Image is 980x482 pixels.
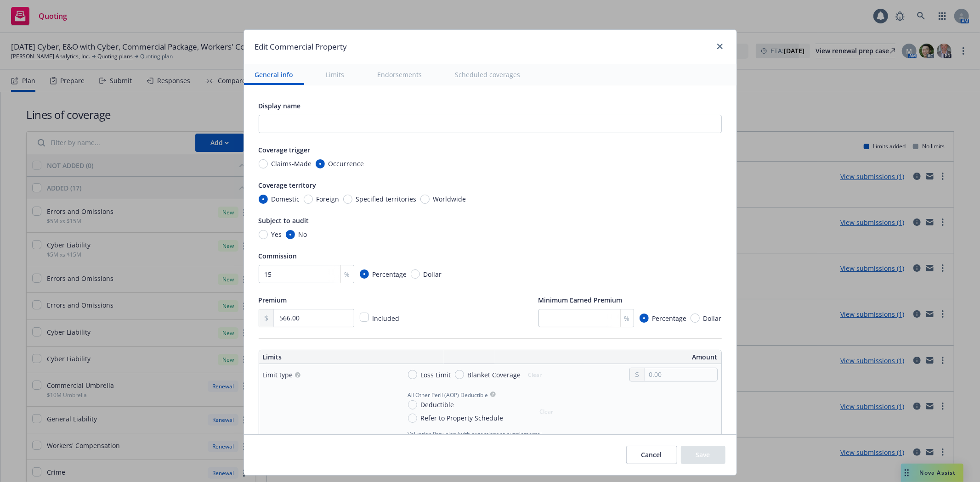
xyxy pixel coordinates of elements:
span: No [299,230,307,239]
span: Specified territories [356,194,417,204]
input: Claims-Made [259,159,268,168]
input: Dollar [411,269,420,279]
span: Percentage [373,269,407,279]
span: Included [373,314,400,323]
input: Loss Limit [408,370,417,379]
span: Blanket Coverage [468,370,521,380]
span: Display name [259,101,301,110]
button: General info [244,64,304,85]
span: Subject to audit [259,216,309,225]
a: close [714,41,725,52]
span: Worldwide [433,194,466,204]
span: Percentage [652,314,687,323]
span: Deductible [421,400,454,409]
span: Minimum Earned Premium [538,296,623,304]
input: Yes [259,230,268,239]
span: % [624,314,630,323]
span: Claims-Made [272,159,312,168]
span: Yes [272,230,282,239]
input: Blanket Coverage [455,370,464,379]
input: Domestic [259,195,268,204]
span: Commission [259,252,297,260]
input: Deductible [408,400,417,409]
span: Occurrence [329,159,364,168]
button: Limits [315,64,356,85]
span: Refer to Property Schedule [421,413,504,423]
span: All Other Peril (AOP) Deductible [408,391,488,399]
input: Refer to Property Schedule [408,414,417,423]
span: Premium [259,296,287,304]
input: Specified territories [343,195,352,204]
input: Dollar [691,314,700,323]
span: Valuation Provision (with exceptions to supplemental coverage) [408,430,559,446]
input: Foreign [304,195,313,204]
input: Percentage [640,314,649,323]
span: Foreign [317,194,340,204]
input: Percentage [360,269,369,279]
span: % [345,269,350,279]
span: Domestic [272,194,300,204]
span: Coverage territory [259,181,317,190]
input: 0.00 [274,309,353,327]
input: No [286,230,295,239]
input: Worldwide [420,195,430,204]
button: Cancel [626,446,677,464]
button: Scheduled coverages [444,64,532,85]
button: Endorsements [367,64,433,85]
span: Dollar [424,269,442,279]
input: Occurrence [316,159,325,168]
th: Limits [259,350,444,364]
input: 0.00 [645,368,717,381]
span: Dollar [703,314,722,323]
h1: Edit Commercial Property [255,41,347,53]
th: Amount [495,350,721,364]
span: Coverage trigger [259,146,311,154]
span: Loss Limit [421,370,451,380]
div: Limit type [263,370,293,380]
